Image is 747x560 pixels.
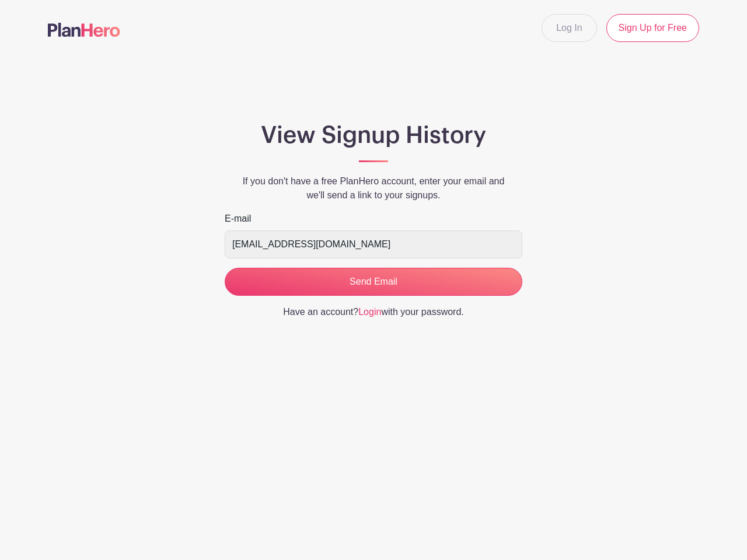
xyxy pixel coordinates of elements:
h1: View Signup History [225,121,522,149]
p: Have an account? with your password. [225,305,522,319]
a: Sign Up for Free [606,14,699,42]
a: Login [358,307,381,317]
label: E-mail [225,212,251,226]
a: Log In [542,14,596,42]
img: logo-507f7623f17ff9eddc593b1ce0a138ce2505c220e1c5a4e2b4648c50719b7d32.svg [48,23,120,37]
input: e.g. julie@eventco.com [225,230,522,258]
input: Send Email [225,268,522,296]
p: If you don't have a free PlanHero account, enter your email and we'll send a link to your signups. [225,174,522,202]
